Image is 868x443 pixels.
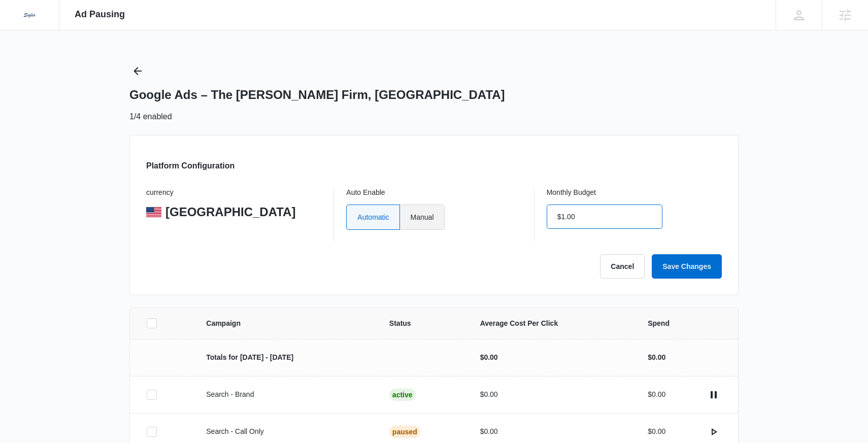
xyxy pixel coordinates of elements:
button: actions.pause [706,387,722,403]
input: $100.00 [547,205,662,229]
div: Active [389,389,416,401]
div: Paused [389,426,420,438]
h3: Platform Configuration [146,160,235,172]
p: Search - Brand [206,389,365,400]
p: $0.00 [480,352,624,363]
button: Cancel [600,254,645,279]
p: 1/4 enabled [129,111,172,123]
p: $0.00 [480,389,624,400]
span: Average Cost Per Click [480,318,624,329]
p: Auto Enable [346,188,521,197]
span: Spend [648,318,722,329]
p: currency [146,188,321,197]
p: Totals for [DATE] - [DATE] [206,352,365,363]
p: $0.00 [648,352,665,363]
img: Sigler Corporate [20,6,39,24]
label: Automatic [346,205,399,230]
p: Search - Call Only [206,426,365,437]
img: United States [146,207,161,217]
p: [GEOGRAPHIC_DATA] [165,205,295,220]
p: $0.00 [480,426,624,437]
span: Campaign [206,318,365,329]
span: Status [389,318,456,329]
button: Save Changes [652,254,722,279]
span: Ad Pausing [75,9,125,20]
label: Manual [400,205,445,230]
p: $0.00 [648,426,665,437]
button: actions.activate [706,424,722,440]
h1: Google Ads – The [PERSON_NAME] Firm, [GEOGRAPHIC_DATA] [129,87,505,103]
p: Monthly Budget [547,188,722,197]
button: Back [129,63,146,79]
p: $0.00 [648,389,665,400]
